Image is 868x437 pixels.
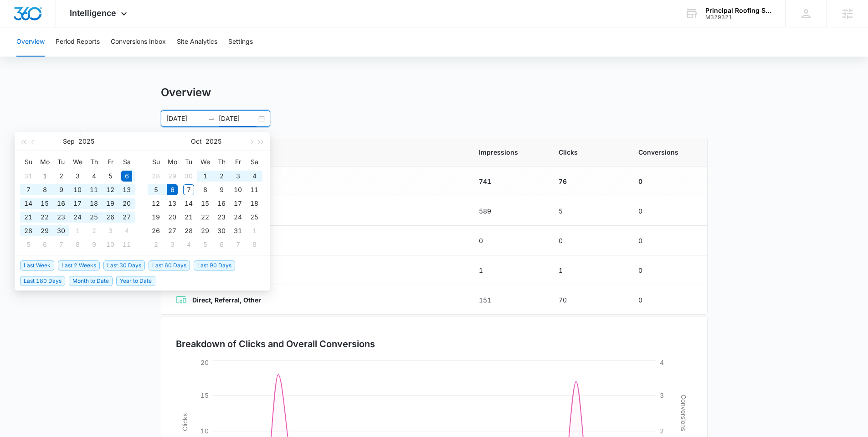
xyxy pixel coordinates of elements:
[118,155,135,169] th: Sa
[36,155,53,169] th: Mo
[121,198,132,209] div: 20
[150,198,161,209] div: 12
[86,183,102,197] td: 2025-09-11
[164,238,180,251] td: 2025-11-03
[20,155,36,169] th: Su
[102,238,118,251] td: 2025-10-10
[102,169,118,183] td: 2025-09-05
[149,260,190,271] span: Last 60 Days
[148,155,164,169] th: Su
[230,238,246,251] td: 2025-11-07
[246,210,262,224] td: 2025-10-25
[150,184,161,195] div: 5
[78,132,94,151] button: 2025
[69,238,86,251] td: 2025-10-08
[53,183,69,197] td: 2025-09-09
[180,197,197,210] td: 2025-10-14
[39,184,50,195] div: 8
[63,132,75,151] button: Sep
[70,8,116,18] span: Intelligence
[249,239,260,250] div: 8
[627,166,707,196] td: 0
[180,183,197,197] td: 2025-10-07
[213,155,230,169] th: Th
[39,239,50,250] div: 6
[213,224,230,238] td: 2025-10-30
[180,413,188,431] tspan: Clicks
[36,238,53,251] td: 2025-10-06
[88,212,99,223] div: 25
[183,198,194,209] div: 14
[548,196,627,226] td: 5
[88,184,99,195] div: 11
[53,238,69,251] td: 2025-10-07
[102,197,118,210] td: 2025-09-19
[191,132,202,151] button: Oct
[20,197,36,210] td: 2025-09-14
[200,359,209,366] tspan: 20
[20,260,54,271] span: Last Week
[232,198,243,209] div: 17
[102,155,118,169] th: Fr
[230,169,246,183] td: 2025-10-03
[197,183,213,197] td: 2025-10-08
[167,171,178,182] div: 29
[167,212,178,223] div: 20
[118,224,135,238] td: 2025-10-04
[72,198,83,209] div: 17
[105,225,116,236] div: 3
[200,212,211,223] div: 22
[559,147,616,157] span: Clicks
[183,225,194,236] div: 28
[249,198,260,209] div: 18
[208,115,215,122] span: to
[148,169,164,183] td: 2025-09-28
[23,171,34,182] div: 31
[36,210,53,224] td: 2025-09-22
[121,184,132,195] div: 13
[56,212,67,223] div: 23
[200,184,211,195] div: 8
[118,197,135,210] td: 2025-09-20
[72,171,83,182] div: 3
[213,169,230,183] td: 2025-10-02
[105,198,116,209] div: 19
[69,224,86,238] td: 2025-10-01
[148,224,164,238] td: 2025-10-26
[180,238,197,251] td: 2025-11-04
[627,255,707,285] td: 0
[53,155,69,169] th: Tu
[56,184,67,195] div: 9
[20,224,36,238] td: 2025-09-28
[627,196,707,226] td: 0
[200,391,209,399] tspan: 15
[197,197,213,210] td: 2025-10-15
[69,276,113,286] span: Month to Date
[150,212,161,223] div: 19
[249,184,260,195] div: 11
[105,184,116,195] div: 12
[200,198,211,209] div: 15
[176,337,375,351] h3: Breakdown of Clicks and Overall Conversions
[180,210,197,224] td: 2025-10-21
[56,171,67,182] div: 2
[23,212,34,223] div: 21
[205,132,221,151] button: 2025
[105,171,116,182] div: 5
[180,155,197,169] th: Tu
[86,169,102,183] td: 2025-09-04
[88,225,99,236] div: 2
[150,225,161,236] div: 26
[638,147,693,157] span: Conversions
[86,224,102,238] td: 2025-10-02
[200,427,209,435] tspan: 10
[23,225,34,236] div: 28
[121,225,132,236] div: 4
[249,171,260,182] div: 4
[150,171,161,182] div: 28
[72,225,83,236] div: 1
[213,238,230,251] td: 2025-11-06
[72,212,83,223] div: 24
[118,169,135,183] td: 2025-09-06
[164,210,180,224] td: 2025-10-20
